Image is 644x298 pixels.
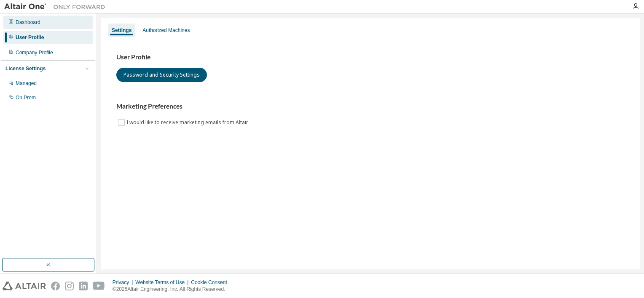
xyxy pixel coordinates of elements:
[5,65,46,72] div: License Settings
[51,282,60,290] img: facebook.svg
[113,279,135,286] div: Privacy
[16,49,53,56] div: Company Profile
[16,19,40,26] div: Dashboard
[126,117,250,128] label: I would like to receive marketing emails from Altair
[191,279,232,286] div: Cookie Consent
[116,68,207,82] button: Password and Security Settings
[3,282,46,290] img: altair_logo.svg
[16,34,44,41] div: User Profile
[142,27,190,34] div: Authorized Machines
[135,279,191,286] div: Website Terms of Use
[16,94,36,101] div: On Prem
[93,282,105,290] img: youtube.svg
[116,102,625,111] h3: Marketing Preferences
[16,80,37,87] div: Managed
[116,53,625,61] h3: User Profile
[112,27,131,34] div: Settings
[79,282,88,290] img: linkedin.svg
[65,282,74,290] img: instagram.svg
[113,286,232,293] p: © 2025 Altair Engineering, Inc. All Rights Reserved.
[4,3,110,11] img: Altair One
